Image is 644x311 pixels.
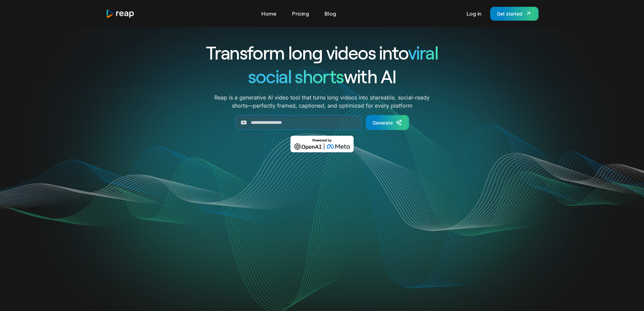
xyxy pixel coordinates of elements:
[182,64,463,88] h1: with AI
[182,115,463,130] form: Generate Form
[408,41,438,63] span: viral
[497,10,522,17] div: Get started
[290,136,354,152] img: Powered by OpenAI & Meta
[373,119,393,126] div: Generate
[490,7,539,21] a: Get started
[258,8,280,19] a: Home
[182,41,463,64] h1: Transform long videos into
[366,115,409,130] a: Generate
[463,8,485,19] a: Log in
[248,65,344,87] span: social shorts
[186,162,458,298] video: Your browser does not support the video tag.
[106,9,135,18] img: reap logo
[214,93,430,110] p: Reap is a generative AI video tool that turns long videos into shareable, social-ready shorts—per...
[321,8,339,19] a: Blog
[106,9,135,18] a: home
[289,8,312,19] a: Pricing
